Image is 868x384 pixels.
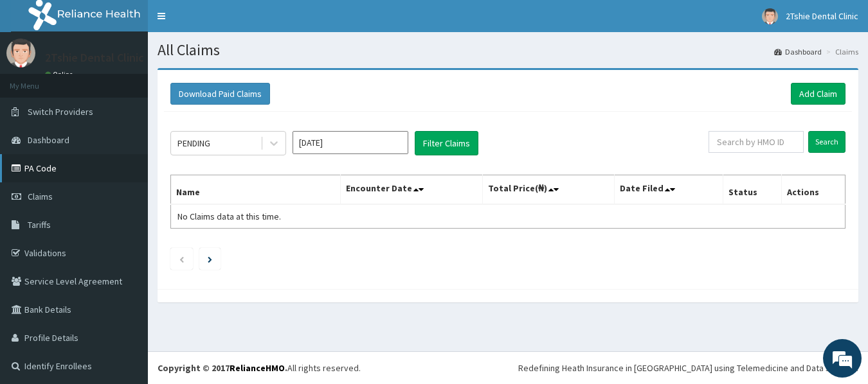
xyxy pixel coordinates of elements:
[774,46,822,57] a: Dashboard
[483,175,615,205] th: Total Price(₦)
[45,52,144,64] p: 2Tshie Dental Clinic
[28,191,53,202] span: Claims
[24,64,52,96] img: d_794563401_company_1708531726252_794563401
[148,351,868,384] footer: All rights reserved.
[211,6,242,37] div: Minimize live chat window
[293,131,408,154] input: Select Month and Year
[75,112,177,241] span: We're online!
[782,175,845,205] th: Actions
[28,219,51,231] span: Tariffs
[177,137,210,150] div: PENDING
[170,83,270,105] button: Download Paid Claims
[67,72,216,89] div: Chat with us now
[171,175,341,205] th: Name
[208,253,212,265] a: Next page
[786,10,858,22] span: 2Tshie Dental Clinic
[415,131,478,155] button: Filter Claims
[614,175,723,205] th: Date Filed
[808,131,845,153] input: Search
[518,362,858,374] div: Redefining Heath Insurance in [GEOGRAPHIC_DATA] using Telemedicine and Data Science!
[45,70,76,79] a: Online
[791,83,845,105] a: Add Claim
[762,8,778,24] img: User Image
[6,251,245,296] textarea: Type your message and hit 'Enter'
[28,106,93,118] span: Switch Providers
[179,253,185,265] a: Previous page
[158,362,287,374] strong: Copyright © 2017 .
[341,175,483,205] th: Encounter Date
[28,134,69,146] span: Dashboard
[823,46,858,57] li: Claims
[6,39,35,67] img: User Image
[230,362,285,374] a: RelianceHMO
[709,131,804,153] input: Search by HMO ID
[177,211,281,222] span: No Claims data at this time.
[723,175,782,205] th: Status
[158,42,858,58] h1: All Claims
